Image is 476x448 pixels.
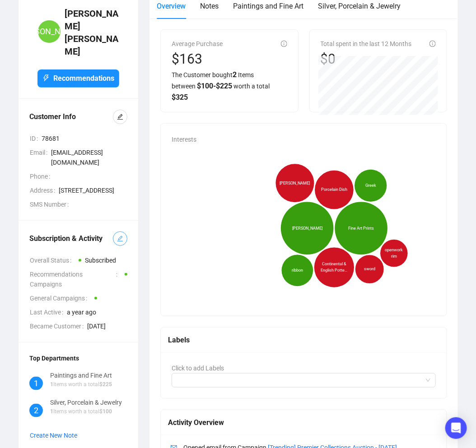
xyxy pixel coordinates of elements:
[30,269,121,289] span: Recommendations Campaigns
[281,41,287,47] span: info-circle
[50,407,122,416] p: Items worth a total
[29,428,78,443] button: Create New Note
[30,185,59,195] span: Address
[233,2,303,10] span: Paintings and Fine Art
[42,74,50,82] span: thunderbolt
[365,183,376,189] span: Greek
[30,171,54,181] span: Phone
[29,111,113,122] div: Customer Info
[87,321,127,331] span: [DATE]
[59,185,127,195] span: [STREET_ADDRESS]
[50,408,53,415] span: 1
[200,2,219,10] span: Notes
[85,257,116,264] span: Subscribed
[172,40,223,47] span: Average Purchase
[197,82,232,90] span: $ 100 - $ 225
[29,353,127,363] div: Top Departments
[50,370,112,380] div: Paintings and Fine Art
[65,7,119,58] h4: [PERSON_NAME] [PERSON_NAME]
[50,380,112,389] p: Items worth a total
[34,404,38,417] span: 2
[168,417,439,428] div: Activity Overview
[50,381,53,388] span: 1
[168,334,439,346] div: Labels
[172,365,224,372] span: Click to add Labels
[292,268,303,274] span: ribbon
[30,199,72,209] span: SMS Number
[157,2,186,10] span: Overview
[30,148,51,167] span: Email
[51,148,127,167] span: [EMAIL_ADDRESS][DOMAIN_NAME]
[30,293,91,303] span: General Campaigns
[321,40,412,47] span: Total spent in the last 12 Months
[53,73,114,84] span: Recommendations
[172,136,196,143] span: Interests
[349,225,374,231] span: Fine Art Prints
[172,51,223,68] div: $163
[318,261,350,274] span: Continental & English Potte...
[321,187,347,193] span: Porcelain Dish
[99,381,112,388] span: $ 225
[34,377,38,390] span: 1
[30,432,77,439] span: Create New Note
[30,307,67,317] span: Last Active
[292,225,322,231] span: [PERSON_NAME]
[37,69,119,88] button: Recommendations
[233,70,237,79] span: 2
[117,114,123,120] span: edit
[321,51,412,68] div: $0
[445,417,467,439] div: Open Intercom Messenger
[30,134,42,143] span: ID
[67,307,127,317] span: a year ago
[117,236,123,242] span: edit
[280,180,310,186] span: [PERSON_NAME]
[318,2,401,10] span: Silver, Porcelain & Jewelry
[172,93,188,102] span: $ 325
[29,233,113,244] div: Subscription & Activity
[172,69,287,103] div: The Customer bought Items between worth a total
[364,266,375,272] span: sword
[42,134,127,143] span: 78681
[429,41,436,47] span: info-circle
[50,397,122,407] div: Silver, Porcelain & Jewelry
[30,255,75,265] span: Overall Status
[383,247,405,260] span: openwork rim
[99,408,112,415] span: $ 100
[30,321,87,331] span: Became Customer
[19,25,80,38] span: [PERSON_NAME]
